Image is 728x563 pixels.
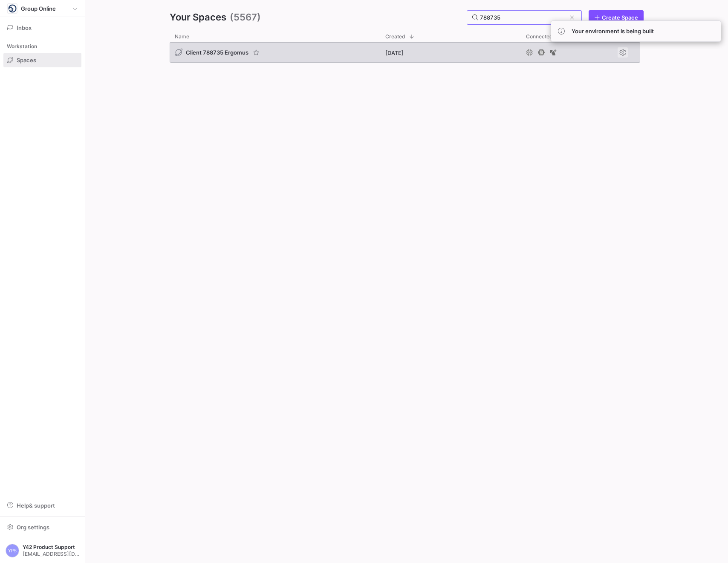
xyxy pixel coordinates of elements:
[23,544,79,550] span: Y42 Product Support
[8,4,17,13] img: https://storage.googleapis.com/y42-prod-data-exchange/images/yakPloC5i6AioCi4fIczWrDfRkcT4LKn1FCT...
[17,524,49,531] span: Org settings
[572,28,654,35] span: Your environment is being built
[23,551,79,557] span: [EMAIL_ADDRESS][DOMAIN_NAME]
[175,34,189,40] span: Name
[3,498,81,513] button: Help& support
[3,40,81,53] div: Workstation
[3,520,81,534] button: Org settings
[17,24,32,31] span: Inbox
[170,42,640,66] div: Press SPACE to select this row.
[21,5,56,12] span: Group Online
[385,34,405,40] span: Created
[385,49,404,56] span: [DATE]
[480,14,566,21] input: Search by Space name
[230,10,261,25] span: (5567)
[17,502,55,509] span: Help & support
[3,525,81,531] a: Org settings
[602,14,638,21] span: Create Space
[186,49,248,56] span: Client 788735 Ergomus
[526,34,575,40] span: Connected services
[3,542,81,560] button: YPSY42 Product Support[EMAIL_ADDRESS][DOMAIN_NAME]
[3,53,81,67] a: Spaces
[170,10,226,25] span: Your Spaces
[17,57,36,64] span: Spaces
[6,544,19,557] div: YPS
[589,10,644,25] a: Create Space
[3,20,81,35] button: Inbox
